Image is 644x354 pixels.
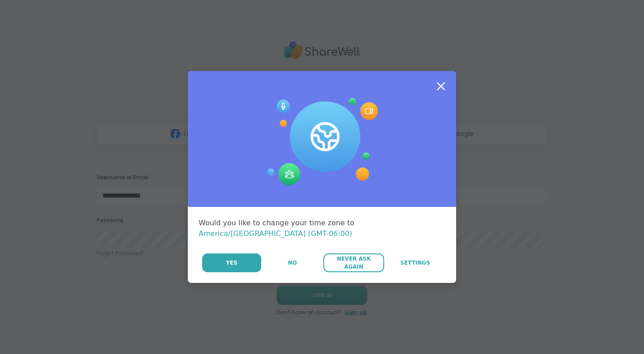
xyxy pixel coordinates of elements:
[266,98,378,185] img: Session Experience
[262,253,322,272] button: No
[202,253,261,272] button: Yes
[328,255,379,271] span: Never Ask Again
[323,253,384,272] button: Never Ask Again
[385,253,445,272] a: Settings
[199,229,352,238] span: America/[GEOGRAPHIC_DATA] (GMT-06:00)
[226,259,237,267] span: Yes
[199,218,445,239] div: Would you like to change your time zone to
[400,259,430,267] span: Settings
[288,259,297,267] span: No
